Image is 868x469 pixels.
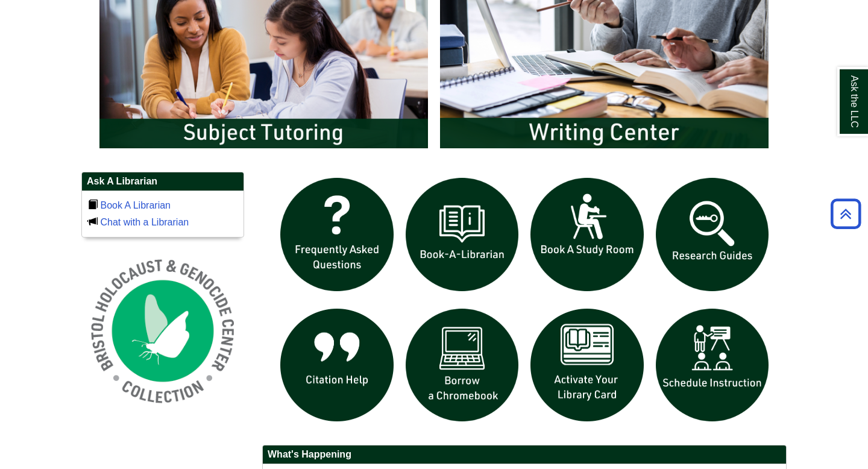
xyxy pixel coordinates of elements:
[400,172,525,297] img: Book a Librarian icon links to book a librarian web page
[524,172,650,297] img: book a study room icon links to book a study room web page
[274,172,775,433] div: slideshow
[263,445,786,464] h2: What's Happening
[100,200,171,210] a: Book A Librarian
[826,206,865,222] a: Back to Top
[650,303,775,428] img: For faculty. Schedule Library Instruction icon links to form.
[650,172,775,297] img: Research Guides icon links to research guides web page
[400,303,525,428] img: Borrow a chromebook icon links to the borrow a chromebook web page
[81,250,244,412] img: Holocaust and Genocide Collection
[100,217,189,227] a: Chat with a Librarian
[274,172,400,297] img: frequently asked questions
[524,303,650,428] img: activate Library Card icon links to form to activate student ID into library card
[274,303,400,428] img: citation help icon links to citation help guide page
[82,172,244,191] h2: Ask A Librarian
